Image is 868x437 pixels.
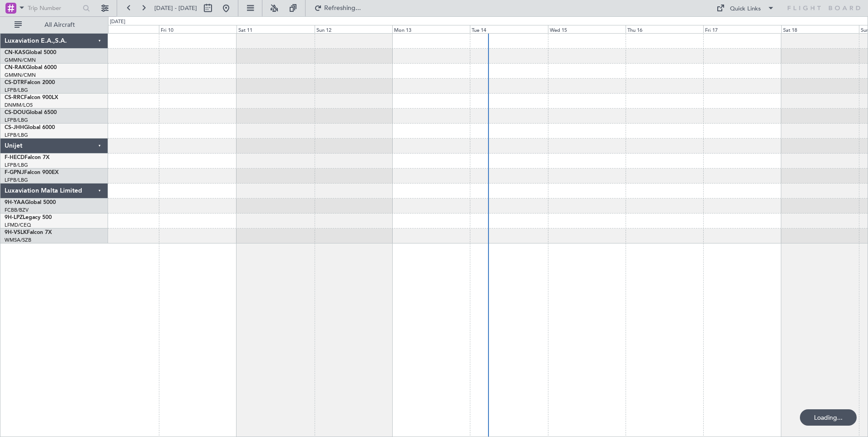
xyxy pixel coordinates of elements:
[5,237,31,243] a: WMSA/SZB
[5,95,24,100] span: CS-RRC
[5,95,58,100] a: CS-RRCFalcon 900LX
[392,25,470,33] div: Mon 13
[24,22,96,28] span: All Aircraft
[5,65,26,70] span: CN-RAK
[81,25,159,33] div: Thu 9
[5,110,26,115] span: CS-DOU
[712,1,779,15] button: Quick Links
[781,25,859,33] div: Sat 18
[5,215,23,220] span: 9H-LPZ
[470,25,547,33] div: Tue 14
[5,80,55,85] a: CS-DTRFalcon 2000
[5,125,24,130] span: CS-JHH
[626,25,703,33] div: Thu 16
[5,117,28,124] a: LFPB/LBG
[10,18,99,32] button: All Aircraft
[5,87,28,94] a: LFPB/LBG
[5,200,56,205] a: 9H-YAAGlobal 5000
[800,409,857,426] div: Loading...
[5,80,24,85] span: CS-DTR
[5,170,24,175] span: F-GPNJ
[310,1,365,15] button: Refreshing...
[5,155,25,160] span: F-HECD
[5,50,25,55] span: CN-KAS
[5,102,33,109] a: DNMM/LOS
[5,155,49,160] a: F-HECDFalcon 7X
[5,65,57,70] a: CN-RAKGlobal 6000
[28,1,80,15] input: Trip Number
[5,170,59,175] a: F-GPNJFalcon 900EX
[5,207,29,214] a: FCBB/BZV
[5,57,36,64] a: GMMN/CMN
[548,25,626,33] div: Wed 15
[5,222,31,228] a: LFMD/CEQ
[5,230,27,235] span: 9H-VSLK
[5,177,28,184] a: LFPB/LBG
[5,162,28,169] a: LFPB/LBG
[5,125,55,130] a: CS-JHHGlobal 6000
[5,215,52,220] a: 9H-LPZLegacy 500
[110,18,125,26] div: [DATE]
[5,110,57,115] a: CS-DOUGlobal 6500
[5,132,28,139] a: LFPB/LBG
[5,50,56,55] a: CN-KASGlobal 5000
[237,25,314,33] div: Sat 11
[5,230,52,235] a: 9H-VSLKFalcon 7X
[730,5,761,14] div: Quick Links
[5,200,25,205] span: 9H-YAA
[324,5,362,11] span: Refreshing...
[154,4,197,12] span: [DATE] - [DATE]
[5,72,36,79] a: GMMN/CMN
[315,25,392,33] div: Sun 12
[703,25,781,33] div: Fri 17
[159,25,237,33] div: Fri 10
